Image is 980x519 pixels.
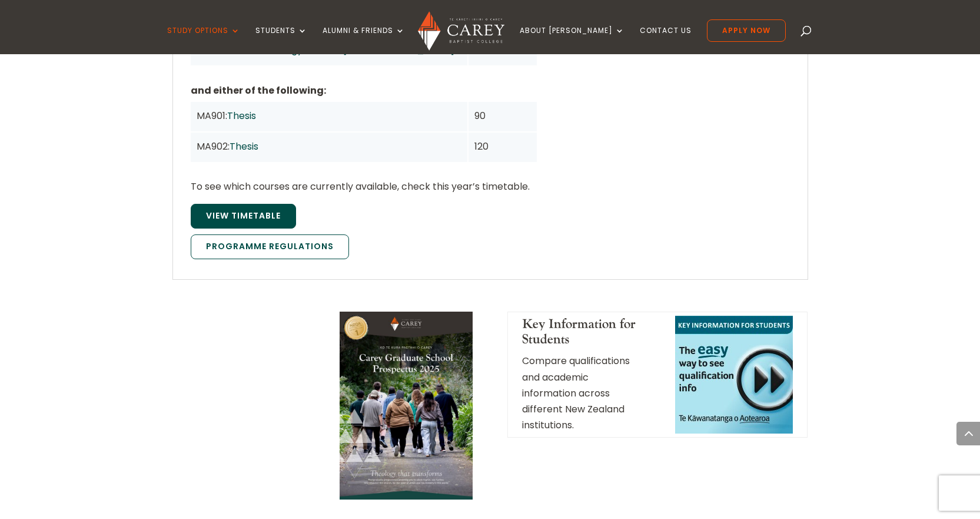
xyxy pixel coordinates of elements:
p: and either of the following: [191,82,537,98]
a: Thesis [227,109,256,123]
div: 90 [474,108,531,124]
div: 120 [474,138,531,154]
a: Postgraduate Prospectus Cover 2025 [340,490,472,503]
div: MA902: [197,138,462,154]
a: Contact Us [640,27,692,54]
a: Students [255,27,307,54]
a: Public Theology and the [DEMOGRAPHIC_DATA] [230,43,454,57]
img: Postgraduate Prospectus Cover 2025 [340,312,472,500]
div: MA901: [197,108,462,124]
img: Carey Baptist College [418,11,504,51]
a: Alumni & Friends [323,27,405,54]
a: View Timetable [191,204,296,229]
a: Thesis [230,140,258,153]
p: Compare qualifications and academic information across different New Zealand institutions. [522,353,643,433]
a: About [PERSON_NAME] [520,27,624,54]
a: Programme Regulations [191,234,349,259]
a: Study Options [167,27,240,54]
h4: Key Information for Students [522,316,643,353]
a: Apply Now [707,19,786,42]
